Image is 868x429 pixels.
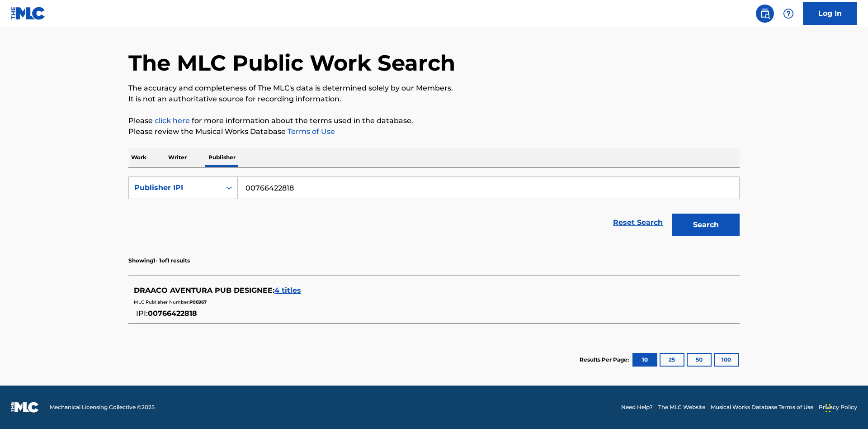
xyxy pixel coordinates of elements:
a: Need Help? [621,403,653,411]
span: 00766422818 [148,309,197,318]
p: It is not an authoritative source for recording information. [128,94,740,105]
span: DRAACO AVENTURA PUB DESIGNEE : [134,286,274,295]
div: Help [779,5,797,23]
p: Publisher [206,148,238,167]
a: Public Search [756,5,774,23]
img: logo [11,402,39,413]
a: Privacy Policy [819,403,857,411]
p: Results Per Page: [580,356,631,364]
div: Publisher IPI [134,182,216,193]
a: The MLC Website [658,403,705,411]
button: 25 [660,353,684,367]
button: 50 [687,353,712,367]
img: search [759,8,770,19]
img: MLC Logo [11,7,46,20]
p: Please for more information about the terms used in the database. [128,115,740,126]
p: Work [128,148,149,167]
span: IPI: [136,309,148,318]
a: Reset Search [609,213,667,233]
p: Showing 1 - 1 of 1 results [128,257,190,265]
span: P06967 [189,299,207,305]
p: The accuracy and completeness of The MLC's data is determined solely by our Members. [128,83,740,94]
iframe: Chat Widget [823,386,868,429]
form: Search Form [128,176,740,241]
span: Mechanical Licensing Collective © 2025 [50,403,155,411]
h1: The MLC Public Work Search [128,49,455,76]
button: Search [672,214,740,236]
p: Please review the Musical Works Database [128,126,740,137]
a: Terms of Use [286,127,335,136]
a: click here [155,116,190,125]
span: MLC Publisher Number: [134,299,189,305]
img: help [783,8,794,19]
a: Musical Works Database Terms of Use [711,403,813,411]
button: 10 [632,353,657,367]
div: Drag [826,395,831,422]
span: 4 titles [274,286,301,295]
a: Log In [803,2,857,25]
button: 100 [714,353,739,367]
p: Writer [165,148,189,167]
